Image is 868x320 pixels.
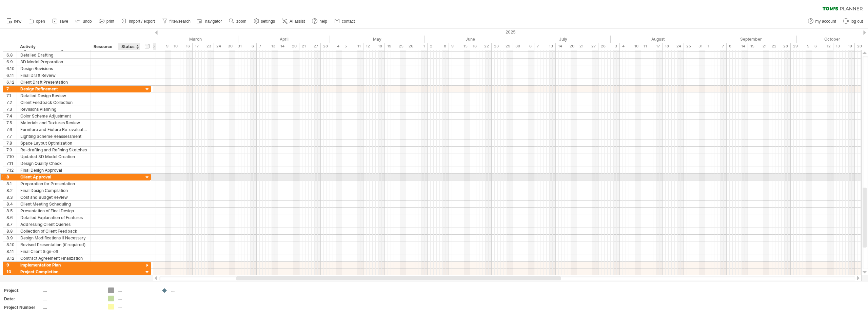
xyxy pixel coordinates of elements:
div: 8 [6,174,17,180]
div: 6.11 [6,72,17,79]
div: 7.6 [6,126,17,133]
div: Project Completion [20,269,87,275]
span: new [14,19,21,24]
div: 8.3 [6,194,17,200]
div: 9 [6,262,17,268]
div: 6.9 [6,59,17,65]
div: Preparation for Presentation [20,180,87,187]
a: AI assist [280,17,307,26]
div: 7.7 [6,133,17,140]
div: 8.2 [6,187,17,194]
div: 29 - 5 [791,43,812,50]
div: 3D Model Preparation [20,59,87,65]
div: Client Draft Presentation [20,79,87,85]
span: print [106,19,114,24]
div: Client Meeting Scheduling [20,201,87,207]
div: 6 - 12 [812,43,833,50]
span: undo [83,19,92,24]
div: 8.4 [6,201,17,207]
div: Resource [94,43,114,50]
span: zoom [236,19,246,24]
div: 7.12 [6,167,17,173]
div: September 2025 [705,36,797,43]
div: Updated 3D Model Creation [20,153,87,160]
a: help [310,17,329,26]
a: new [5,17,23,26]
a: zoom [227,17,248,26]
div: Cost and Budget Review [20,194,87,200]
div: 6.12 [6,79,17,85]
div: .... [118,304,155,310]
div: 9 - 15 [449,43,470,50]
div: .... [43,304,100,310]
div: Presentation of Final Design [20,208,87,214]
div: 7.9 [6,147,17,153]
div: 21 - 27 [577,43,598,50]
div: 7.10 [6,153,17,160]
div: 25 - 31 [684,43,705,50]
div: 5 - 11 [342,43,363,50]
div: .... [171,287,208,293]
div: 15 - 21 [748,43,769,50]
div: 18 - 24 [663,43,684,50]
div: 8.11 [6,248,17,255]
div: Activity [20,43,86,50]
div: 22 - 28 [769,43,791,50]
div: August 2025 [611,36,705,43]
div: 3 - 9 [150,43,171,50]
span: help [319,19,327,24]
div: 7.4 [6,113,17,119]
div: 21 - 27 [299,43,321,50]
div: 6.8 [6,52,17,58]
div: Final Client Sign-off [20,248,87,255]
div: Final Design Approval [20,167,87,173]
div: Detailed Design Review [20,92,87,99]
span: import / export [129,19,155,24]
div: 14 - 20 [278,43,299,50]
div: Status [121,43,136,50]
div: 7.8 [6,140,17,146]
div: .... [43,287,100,293]
div: Design Revisions [20,65,87,72]
div: 11 - 17 [641,43,663,50]
div: Contract Agreement Finalization [20,255,87,261]
div: Color Scheme Adjustment [20,113,87,119]
div: 7 - 13 [257,43,278,50]
div: 7.1 [6,92,17,99]
div: 8.7 [6,221,17,228]
span: my account [815,19,836,24]
div: June 2025 [425,36,516,43]
div: .... [43,296,100,302]
div: .... [118,296,155,301]
div: 23 - 29 [492,43,513,50]
div: .... [118,287,155,293]
span: AI assist [290,19,305,24]
div: March 2025 [144,36,238,43]
div: May 2025 [330,36,425,43]
div: 8.6 [6,214,17,221]
div: 12 - 18 [363,43,385,50]
span: save [60,19,68,24]
a: undo [74,17,94,26]
a: filter/search [160,17,193,26]
span: contact [342,19,355,24]
div: 28 - 3 [598,43,620,50]
div: 8.12 [6,255,17,261]
div: 14 - 20 [556,43,577,50]
div: Date: [4,296,41,302]
div: 8.9 [6,235,17,241]
div: 28 - 4 [321,43,342,50]
div: 1 - 7 [705,43,727,50]
div: 24 - 30 [214,43,235,50]
div: 8.10 [6,241,17,248]
div: 10 - 16 [171,43,193,50]
div: Client Feedback Collection [20,99,87,106]
a: import / export [120,17,157,26]
div: Materials and Textures Review [20,120,87,126]
div: 8.5 [6,208,17,214]
div: Lighting Scheme Reassessment [20,133,87,140]
div: 17 - 23 [193,43,214,50]
div: 6.10 [6,65,17,72]
div: 2 - 8 [428,43,449,50]
a: my account [806,17,838,26]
